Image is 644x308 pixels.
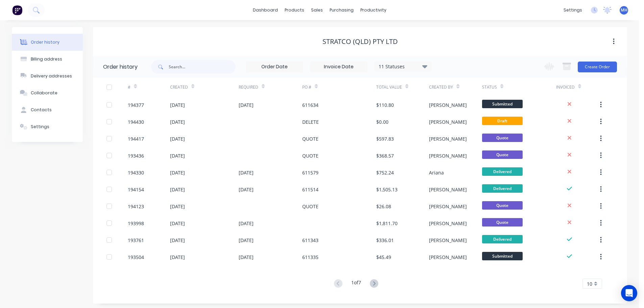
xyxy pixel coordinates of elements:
div: $336.01 [376,237,394,244]
span: Quote [482,134,523,142]
div: [PERSON_NAME] [429,186,467,193]
div: 194430 [128,118,144,125]
div: 11 Statuses [375,63,431,70]
span: Submitted [482,252,523,260]
div: [DATE] [170,203,185,210]
div: Invoiced [556,84,575,90]
div: 611335 [302,254,318,261]
div: [PERSON_NAME] [429,152,467,159]
input: Invoice Date [310,62,367,72]
div: # [128,78,170,96]
button: Billing address [12,51,83,68]
div: Created By [429,78,482,96]
span: Submitted [482,100,523,108]
div: $26.08 [376,203,391,210]
div: Order history [103,63,138,71]
div: [PERSON_NAME] [429,135,467,142]
div: Required [239,84,258,90]
div: Contacts [31,107,52,113]
div: Status [482,84,497,90]
div: QUOTE [302,152,318,159]
div: [DATE] [170,169,185,176]
div: 194154 [128,186,144,193]
div: $110.80 [376,101,394,109]
div: 193504 [128,254,144,261]
div: # [128,84,130,90]
div: 193761 [128,237,144,244]
div: 611579 [302,169,318,176]
div: [DATE] [239,186,254,193]
div: Required [239,78,302,96]
div: DELETE [302,118,319,125]
button: Contacts [12,101,83,118]
div: Order history [31,39,59,45]
button: Delivery addresses [12,68,83,85]
button: Create Order [578,62,617,72]
div: $1,811.70 [376,220,398,227]
div: 611634 [302,101,318,109]
div: $45.49 [376,254,391,261]
div: $0.00 [376,118,388,125]
span: Draft [482,117,523,125]
div: [DATE] [239,254,254,261]
div: [DATE] [170,152,185,159]
div: $368.57 [376,152,394,159]
span: Quote [482,150,523,159]
div: Created [170,84,188,90]
span: Delivered [482,167,523,176]
button: Collaborate [12,85,83,101]
div: 611343 [302,237,318,244]
div: PO # [302,84,311,90]
div: Billing address [31,56,62,62]
div: 193998 [128,220,144,227]
div: Created By [429,84,453,90]
div: [PERSON_NAME] [429,101,467,109]
span: 10 [587,280,592,287]
button: Settings [12,118,83,135]
img: Factory [12,5,22,15]
a: dashboard [249,5,281,15]
div: [DATE] [170,220,185,227]
div: [DATE] [239,237,254,244]
div: 194330 [128,169,144,176]
div: 1 of 7 [351,279,361,289]
div: 611514 [302,186,318,193]
div: Collaborate [31,90,57,96]
div: [DATE] [170,186,185,193]
div: QUOTE [302,203,318,210]
div: [PERSON_NAME] [429,254,467,261]
div: 194417 [128,135,144,142]
div: QUOTE [302,135,318,142]
div: [PERSON_NAME] [429,220,467,227]
div: [DATE] [170,135,185,142]
div: Status [482,78,556,96]
button: Order history [12,34,83,51]
div: [DATE] [239,101,254,109]
div: $752.24 [376,169,394,176]
div: [DATE] [170,101,185,109]
div: [DATE] [239,220,254,227]
div: [DATE] [170,237,185,244]
div: [PERSON_NAME] [429,118,467,125]
div: 194377 [128,101,144,109]
div: Invoiced [556,78,598,96]
span: Delivered [482,235,523,243]
div: sales [308,5,326,15]
span: Delivered [482,184,523,193]
div: PO # [302,78,376,96]
div: Open Intercom Messenger [621,285,637,301]
div: Total Value [376,84,402,90]
div: purchasing [326,5,357,15]
div: $597.83 [376,135,394,142]
span: Quote [482,201,523,210]
div: [DATE] [170,254,185,261]
div: Created [170,78,239,96]
div: settings [560,5,586,15]
div: 194123 [128,203,144,210]
div: [DATE] [170,118,185,125]
input: Order Date [246,62,303,72]
div: productivity [357,5,390,15]
div: [DATE] [239,169,254,176]
span: MH [621,7,627,13]
div: Delivery addresses [31,73,72,79]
